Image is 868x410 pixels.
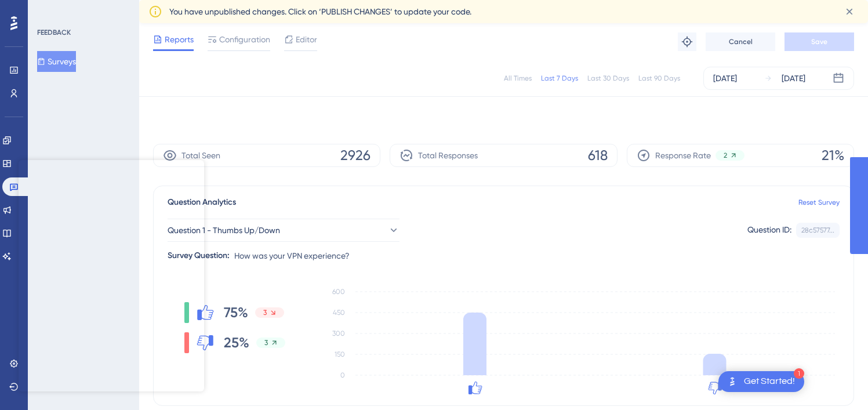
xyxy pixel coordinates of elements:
div: Open Get Started! checklist, remaining modules: 1 [718,371,804,392]
div: FEEDBACK [37,28,71,37]
div: All Times [504,74,532,83]
span: 618 [588,146,608,165]
span: 21% [822,146,844,165]
span: Total Seen [181,148,220,162]
span: 2 [724,151,727,160]
span: Save [811,37,827,46]
span: Reports [165,32,194,46]
div: Question ID: [747,223,791,238]
span: 3 [263,308,267,317]
iframe: UserGuiding AI Assistant Launcher [819,364,854,399]
img: launcher-image-alternative-text [725,375,739,389]
span: Cancel [729,37,753,46]
div: Get Started! [744,375,795,388]
div: Last 30 Days [587,74,629,83]
div: Last 7 Days [541,74,578,83]
a: Reset Survey [798,198,840,207]
div: Last 90 Days [638,74,680,83]
tspan: 300 [332,329,345,338]
span: Question 1 - Thumbs Up/Down [168,223,280,237]
span: Editor [296,32,317,46]
button: Surveys [37,51,76,72]
tspan: 600 [332,288,345,296]
tspan: 450 [333,309,345,317]
tspan: 0 [340,371,345,379]
div: 28c57577... [801,226,834,235]
span: 25% [224,333,249,352]
span: Response Rate [655,148,711,162]
div: [DATE] [713,71,737,85]
button: Save [785,32,854,51]
span: Total Responses [418,148,478,162]
div: [DATE] [782,71,805,85]
span: You have unpublished changes. Click on ‘PUBLISH CHANGES’ to update your code. [169,5,471,19]
span: Configuration [219,32,270,46]
button: Cancel [706,32,775,51]
span: 2926 [340,146,371,165]
span: 3 [264,338,268,347]
span: 75% [224,303,248,322]
span: How was your VPN experience? [234,249,350,263]
tspan: 150 [335,350,345,358]
div: 1 [794,368,804,379]
button: Question 1 - Thumbs Up/Down [168,219,400,242]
